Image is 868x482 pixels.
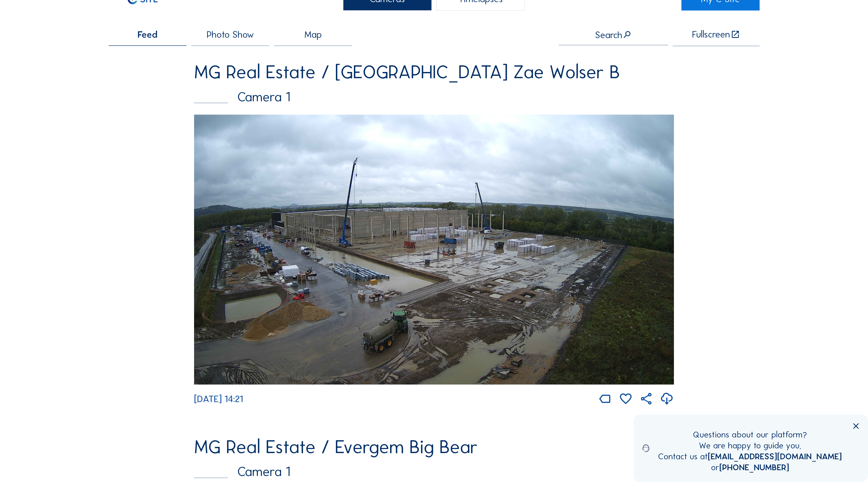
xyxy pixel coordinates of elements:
span: Map [304,30,322,39]
div: Contact us at [658,451,842,462]
div: Camera 1 [194,90,674,103]
div: Fullscreen [692,30,730,40]
div: MG Real Estate / [GEOGRAPHIC_DATA] Zae Wolser B [194,63,674,82]
img: Image [194,115,674,385]
div: Search [595,30,632,40]
a: [PHONE_NUMBER] [719,462,789,473]
img: operator [642,429,649,468]
div: Camera 1 [194,465,674,478]
span: [DATE] 14:21 [194,393,243,405]
div: Questions about our platform? [658,429,842,440]
div: or [658,462,842,473]
div: MG Real Estate / Evergem Big Bear [194,438,674,457]
span: Photo Show [207,30,254,39]
a: [EMAIL_ADDRESS][DOMAIN_NAME] [708,451,842,462]
div: We are happy to guide you. [658,440,842,451]
span: Feed [138,30,157,39]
